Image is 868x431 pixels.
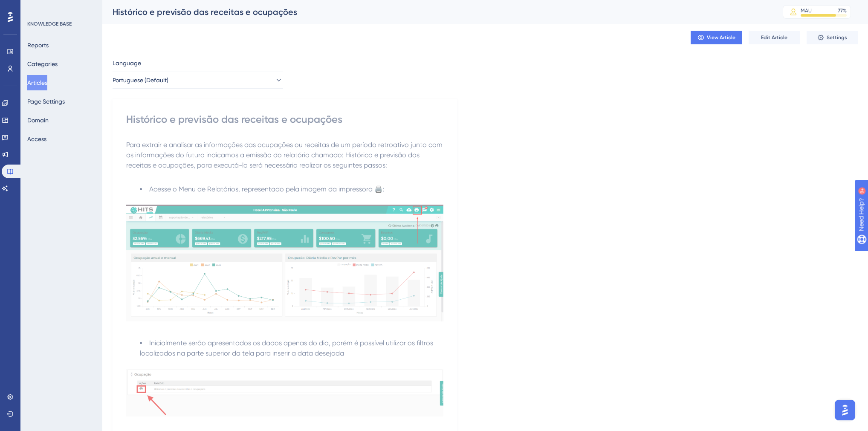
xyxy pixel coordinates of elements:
div: KNOWLEDGE BASE [27,20,72,27]
span: Acesse o Menu de Relatórios, representado pela imagem da impressora 🖨️: [149,185,385,193]
button: View Article [691,31,742,44]
div: MAU [801,7,812,14]
span: Edit Article [761,34,787,41]
span: View Article [707,34,735,41]
button: Domain [27,113,49,128]
span: Portuguese (Default) [113,75,168,85]
div: 9+ [58,4,63,11]
button: Reports [27,38,49,53]
button: Portuguese (Default) [113,72,283,89]
button: Edit Article [749,31,800,44]
button: Articles [27,75,47,90]
span: Language [113,58,141,68]
div: Histórico e previsão das receitas e ocupações [126,113,443,126]
div: Histórico e previsão das receitas e ocupações [113,6,761,18]
button: Page Settings [27,94,65,109]
span: Settings [827,34,847,41]
button: Categories [27,56,58,72]
button: Access [27,131,46,147]
span: Para extrair e analisar as informações das ocupações ou receitas de um período retroativo junto c... [126,141,444,169]
span: Need Help? [20,2,53,12]
div: 77 % [838,7,847,14]
iframe: UserGuiding AI Assistant Launcher [832,397,858,423]
button: Settings [807,31,858,44]
span: Inicialmente serão apresentados os dados apenas do dia, porém é possível utilizar os filtros loca... [140,339,435,357]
